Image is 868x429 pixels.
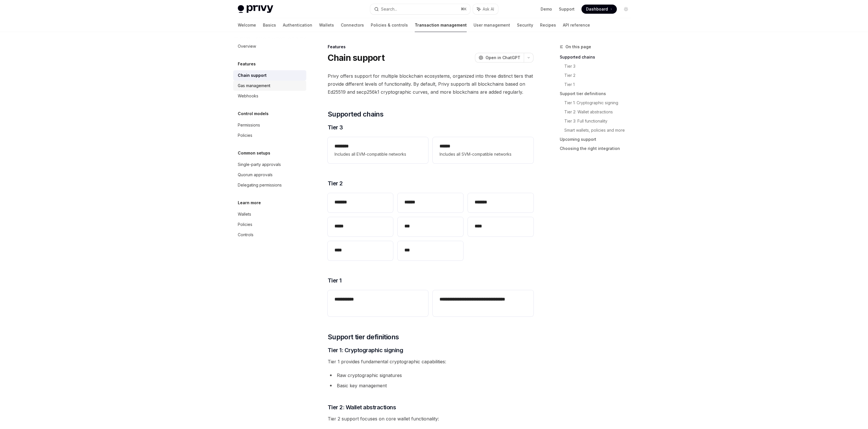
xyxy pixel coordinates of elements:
[238,211,251,218] div: Wallets
[238,132,252,139] div: Policies
[563,18,590,32] a: API reference
[328,382,533,390] li: Basic key management
[415,18,467,32] a: Transaction management
[238,161,281,168] div: Single-party approvals
[233,180,306,190] a: Delegating permissions
[238,72,267,79] div: Chain support
[433,137,533,163] a: **** *Includes all SVM-compatible networks
[238,182,282,189] div: Delegating permissions
[483,6,494,12] span: Ask AI
[564,62,635,71] a: Tier 3
[328,403,396,411] span: Tier 2: Wallet abstractions
[341,18,364,32] a: Connectors
[238,221,252,228] div: Policies
[564,71,635,80] a: Tier 2
[586,6,608,12] span: Dashboard
[473,4,498,14] button: Ask AI
[328,123,343,131] span: Tier 3
[238,110,269,117] h5: Control models
[335,151,421,158] span: Includes all EVM-compatible networks
[238,5,273,13] img: light logo
[328,276,342,284] span: Tier 1
[475,53,524,63] button: Open in ChatGPT
[238,171,273,178] div: Quorum approvals
[381,6,397,13] div: Search...
[238,61,256,67] h5: Features
[440,151,526,158] span: Includes all SVM-compatible networks
[328,371,533,379] li: Raw cryptographic signatures
[371,18,408,32] a: Policies & controls
[263,18,276,32] a: Basics
[233,81,306,91] a: Gas management
[461,7,467,11] span: ⌘ K
[564,126,635,135] a: Smart wallets, policies and more
[328,179,343,187] span: Tier 2
[238,150,270,157] h5: Common setups
[328,110,383,119] span: Supported chains
[233,219,306,230] a: Policies
[283,18,312,32] a: Authentication
[238,199,261,206] h5: Learn more
[238,122,260,129] div: Permissions
[233,130,306,141] a: Policies
[328,72,533,96] span: Privy offers support for multiple blockchain ecosystems, organized into three distinct tiers that...
[559,6,575,12] a: Support
[565,43,591,50] span: On this page
[238,231,253,238] div: Controls
[621,5,631,14] button: Toggle dark mode
[233,41,306,51] a: Overview
[233,159,306,170] a: Single-party approvals
[328,346,403,354] span: Tier 1: Cryptographic signing
[540,18,556,32] a: Recipes
[517,18,533,32] a: Security
[564,117,635,126] a: Tier 3: Full functionality
[486,55,520,61] span: Open in ChatGPT
[328,415,533,423] span: Tier 2 support focuses on core wallet functionality:
[564,107,635,117] a: Tier 2: Wallet abstractions
[233,230,306,240] a: Controls
[233,120,306,130] a: Permissions
[238,93,258,99] div: Webhooks
[328,137,428,163] a: **** ***Includes all EVM-compatible networks
[541,6,552,12] a: Demo
[560,135,635,144] a: Upcoming support
[328,358,533,366] span: Tier 1 provides fundamental cryptographic capabilities:
[564,80,635,89] a: Tier 1
[560,144,635,153] a: Choosing the right integration
[233,91,306,101] a: Webhooks
[233,70,306,81] a: Chain support
[238,43,256,50] div: Overview
[238,18,256,32] a: Welcome
[560,53,635,62] a: Supported chains
[238,82,270,89] div: Gas management
[560,89,635,98] a: Support tier definitions
[474,18,510,32] a: User management
[233,170,306,180] a: Quorum approvals
[564,98,635,107] a: Tier 1: Cryptographic signing
[233,209,306,219] a: Wallets
[581,5,617,14] a: Dashboard
[328,332,399,342] span: Support tier definitions
[370,4,470,14] button: Search...⌘K
[328,44,533,50] div: Features
[328,53,384,63] h1: Chain support
[319,18,334,32] a: Wallets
